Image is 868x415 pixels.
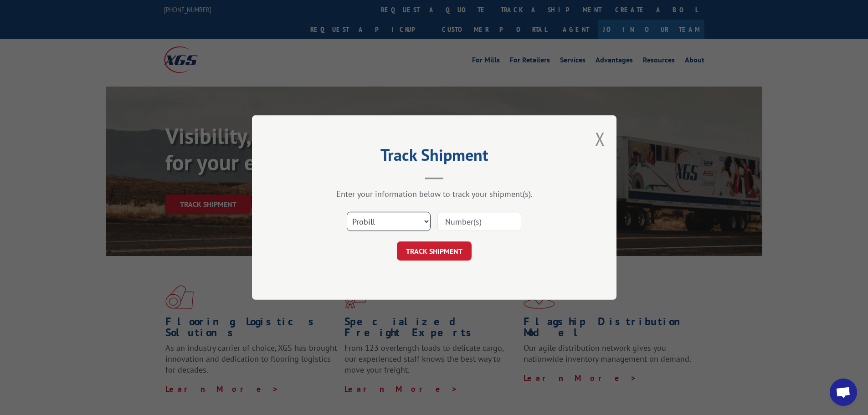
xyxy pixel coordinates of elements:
div: Open chat [830,379,857,406]
button: TRACK SHIPMENT [397,241,472,261]
button: Close modal [595,127,605,151]
div: Enter your information below to track your shipment(s). [298,189,571,199]
h2: Track Shipment [298,149,571,166]
input: Number(s) [437,212,521,231]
